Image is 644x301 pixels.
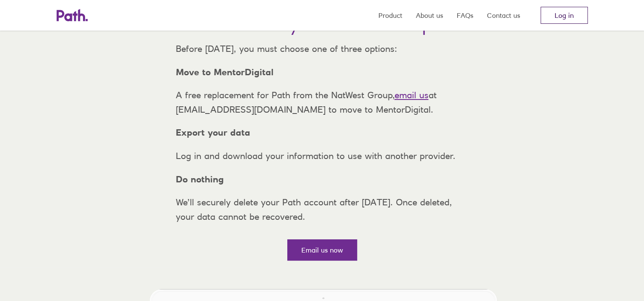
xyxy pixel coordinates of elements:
a: Log in [541,7,588,24]
p: We’ll securely delete your Path account after [DATE]. Once deleted, your data cannot be recovered. [169,195,475,224]
a: email us [395,90,429,100]
p: Log in and download your information to use with another provider. [169,149,475,163]
strong: Move to MentorDigital [176,67,274,77]
strong: Export your data [176,127,250,138]
p: A free replacement for Path from the NatWest Group, at [EMAIL_ADDRESS][DOMAIN_NAME] to move to Me... [169,88,475,116]
strong: Do nothing [176,174,224,185]
p: Before [DATE], you must choose one of three options: [169,42,475,56]
a: Email us now [287,239,357,261]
